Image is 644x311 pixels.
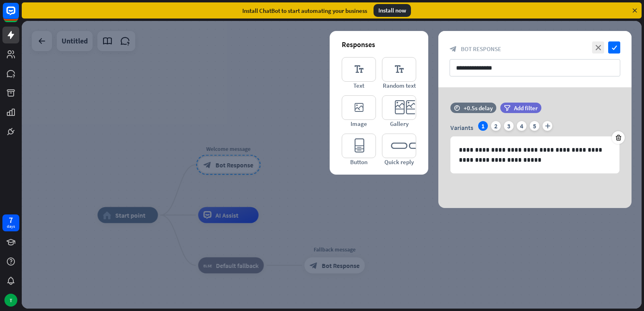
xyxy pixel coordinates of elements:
[464,104,493,112] div: +0.5s delay
[608,41,620,54] i: check
[517,121,526,131] div: 4
[4,294,17,307] div: T
[592,41,604,54] i: close
[504,121,514,131] div: 3
[242,7,367,14] div: Install ChatBot to start automating your business
[461,45,501,53] span: Bot Response
[450,45,457,53] i: block_bot_response
[374,4,411,17] div: Install now
[514,104,538,112] span: Add filter
[6,3,31,27] button: Open LiveChat chat widget
[530,121,539,131] div: 5
[9,216,13,224] div: 7
[7,224,15,229] div: days
[491,121,501,131] div: 2
[450,124,473,132] span: Variants
[478,121,488,131] div: 1
[454,105,460,111] i: time
[504,105,510,111] i: filter
[543,121,552,131] i: plus
[2,214,19,231] a: 7 days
